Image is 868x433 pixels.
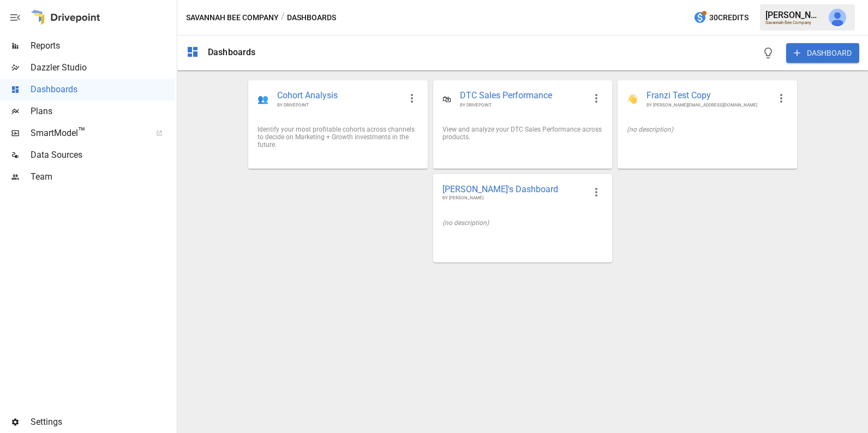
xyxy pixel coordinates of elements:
span: Franzi Test Copy [646,90,770,102]
span: Settings [31,416,175,429]
span: Team [31,170,175,183]
div: Identify your most profitable cohorts across channels to decide on Marketing + Growth investments... [258,126,418,149]
button: Savannah Bee Company [186,11,279,25]
button: 30Credits [689,8,753,28]
div: View and analyze your DTC Sales Performance across products. [442,126,603,141]
div: 👋 [627,94,638,104]
div: 🛍 [442,94,451,104]
div: (no description) [627,126,787,133]
button: DASHBOARD [786,43,859,63]
span: Dazzler Studio [31,61,175,74]
span: SmartModel [31,127,144,140]
span: BY DRIVEPOINT [460,102,585,108]
div: [PERSON_NAME] [765,10,822,20]
span: Data Sources [31,149,175,162]
img: Julie Wilton [829,9,846,26]
span: BY DRIVEPOINT [277,102,400,108]
div: (no description) [442,219,603,227]
span: Cohort Analysis [277,90,400,102]
span: BY [PERSON_NAME] [442,195,585,201]
span: [PERSON_NAME]'s Dashboard [442,183,585,195]
div: / [281,11,285,25]
span: BY [PERSON_NAME][EMAIL_ADDRESS][DOMAIN_NAME] [646,102,770,108]
div: Dashboards [208,47,256,57]
span: Reports [31,39,175,52]
span: DTC Sales Performance [460,90,585,102]
div: 👥 [258,94,268,104]
span: 30 Credits [709,11,749,25]
span: Dashboards [31,83,175,96]
span: Plans [31,105,175,118]
div: Savannah Bee Company [765,20,822,25]
span: ™ [78,125,86,139]
button: Julie Wilton [822,2,853,33]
